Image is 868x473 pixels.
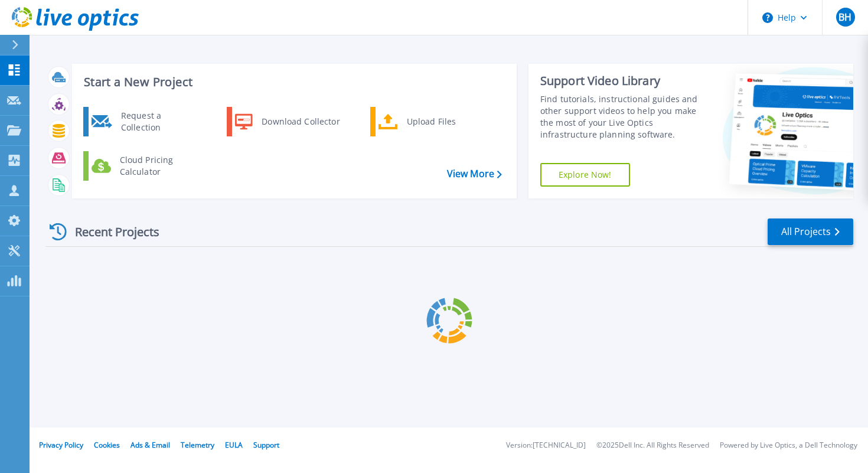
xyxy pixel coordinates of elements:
li: Powered by Live Optics, a Dell Technology [720,442,857,449]
a: Upload Files [370,107,491,136]
a: View More [447,168,502,180]
div: Cloud Pricing Calculator [114,154,201,178]
span: BH [838,12,851,22]
a: Explore Now! [540,163,630,187]
li: Version: [TECHNICAL_ID] [506,442,586,449]
h3: Start a New Project [84,76,501,89]
a: Privacy Policy [39,440,83,450]
div: Upload Files [401,110,488,133]
a: Request a Collection [83,107,204,136]
a: Support [253,440,279,450]
a: Ads & Email [130,440,170,450]
a: Telemetry [181,440,214,450]
a: All Projects [768,218,853,245]
div: Recent Projects [45,217,175,246]
li: © 2025 Dell Inc. All Rights Reserved [596,442,709,449]
div: Download Collector [256,110,345,133]
div: Support Video Library [540,73,703,89]
div: Find tutorials, instructional guides and other support videos to help you make the most of your L... [540,93,703,141]
a: Cloud Pricing Calculator [83,151,204,181]
a: Download Collector [227,107,348,136]
a: Cookies [94,440,120,450]
div: Request a Collection [115,110,201,133]
a: EULA [225,440,243,450]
